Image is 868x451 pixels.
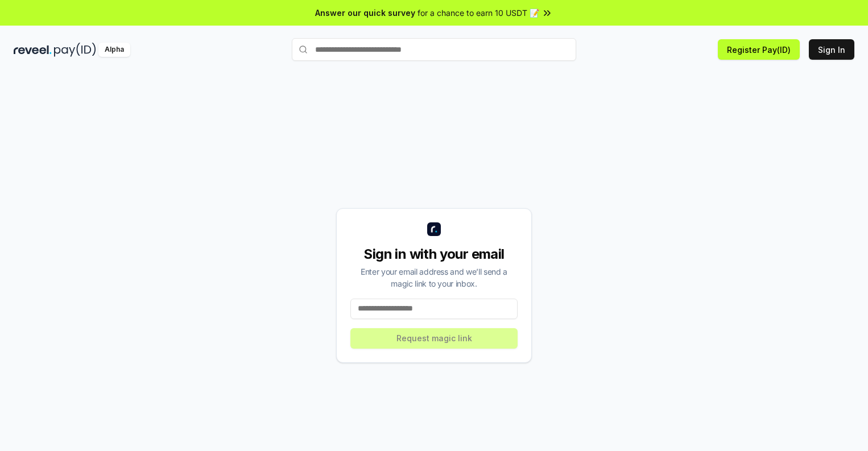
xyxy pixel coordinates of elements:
img: logo_small [427,222,441,236]
button: Register Pay(ID) [718,39,800,60]
div: Sign in with your email [350,245,518,263]
img: pay_id [54,43,96,57]
img: reveel_dark [14,43,52,57]
div: Enter your email address and we’ll send a magic link to your inbox. [350,266,518,289]
div: Alpha [98,43,130,57]
span: for a chance to earn 10 USDT 📝 [418,7,539,19]
button: Sign In [809,39,854,60]
span: Answer our quick survey [315,7,415,19]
